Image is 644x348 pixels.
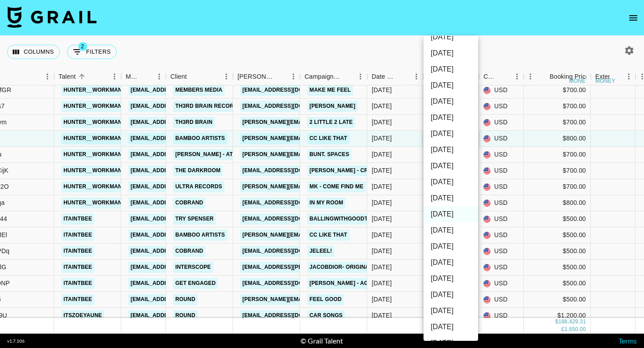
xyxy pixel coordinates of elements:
[424,77,478,93] li: [DATE]
[424,158,478,174] li: [DATE]
[424,287,478,303] li: [DATE]
[424,255,478,271] li: [DATE]
[424,319,478,335] li: [DATE]
[424,45,478,61] li: [DATE]
[424,126,478,142] li: [DATE]
[424,142,478,158] li: [DATE]
[424,190,478,206] li: [DATE]
[424,93,478,110] li: [DATE]
[424,174,478,190] li: [DATE]
[424,238,478,255] li: [DATE]
[424,222,478,238] li: [DATE]
[424,206,478,222] li: [DATE]
[424,29,478,45] li: [DATE]
[424,110,478,126] li: [DATE]
[424,271,478,287] li: [DATE]
[424,61,478,77] li: [DATE]
[424,303,478,319] li: [DATE]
